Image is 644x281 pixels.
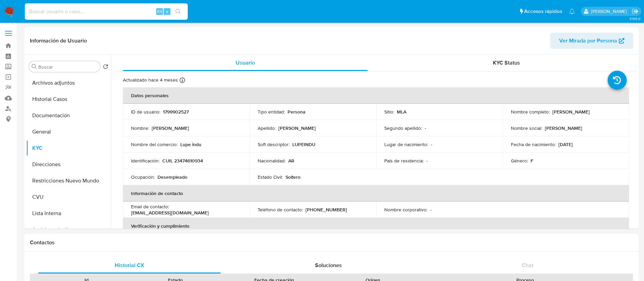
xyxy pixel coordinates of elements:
[166,8,168,15] span: s
[26,124,111,140] button: General
[315,261,342,269] span: Soluciones
[632,8,639,15] a: Salir
[552,109,590,115] p: [PERSON_NAME]
[511,109,550,115] p: Nombre completo :
[32,64,37,69] button: Buscar
[131,210,209,216] p: [EMAIL_ADDRESS][DOMAIN_NAME]
[425,125,426,131] p: -
[171,7,185,16] button: search-icon
[288,109,306,115] p: Persona
[123,87,629,104] th: Datos personales
[131,204,169,210] p: Email de contacto :
[180,141,201,147] p: Lupe indu
[569,8,575,14] a: Notificaciones
[511,125,542,131] p: Nombre social :
[163,109,189,115] p: 1799902527
[258,141,290,147] p: Soft descriptor :
[157,8,162,15] span: Alt
[258,125,276,131] p: Apellido :
[286,174,300,180] p: Soltero
[384,109,394,115] p: Sitio :
[26,222,111,238] button: Anticipos de dinero
[152,125,189,131] p: [PERSON_NAME]
[26,140,111,156] button: KYC
[306,207,347,213] p: [PHONE_NUMBER]
[131,158,160,164] p: Identificación :
[545,125,582,131] p: [PERSON_NAME]
[558,141,573,147] p: [DATE]
[236,59,255,67] span: Usuario
[103,64,108,71] button: Volver al orden por defecto
[258,109,285,115] p: Tipo entidad :
[115,261,144,269] span: Historial CX
[384,207,427,213] p: Nombre corporativo :
[493,59,520,67] span: KYC Status
[26,189,111,205] button: CVU
[531,158,533,164] p: F
[384,158,424,164] p: País de residencia :
[426,158,428,164] p: -
[511,141,556,147] p: Fecha de nacimiento :
[258,158,286,164] p: Nacionalidad :
[278,125,316,131] p: [PERSON_NAME]
[158,174,187,180] p: Desempleado
[384,125,422,131] p: Segundo apellido :
[511,158,528,164] p: Género :
[131,174,155,180] p: Ocupación :
[258,207,303,213] p: Teléfono de contacto :
[26,156,111,173] button: Direcciones
[131,125,149,131] p: Nombre :
[430,207,431,213] p: -
[162,158,203,164] p: CUIL 23474610934
[38,64,97,70] input: Buscar
[30,239,633,246] h1: Contactos
[26,107,111,124] button: Documentación
[550,33,633,49] button: Ver Mirada por Persona
[288,158,294,164] p: AR
[397,109,406,115] p: MLA
[258,174,283,180] p: Estado Civil :
[522,261,533,269] span: Chat
[26,173,111,189] button: Restricciones Nuevo Mundo
[26,205,111,222] button: Lista Interna
[384,141,428,147] p: Lugar de nacimiento :
[123,218,629,234] th: Verificación y cumplimiento
[524,8,562,15] span: Accesos rápidos
[123,77,178,83] p: Actualizado hace 4 meses
[431,141,432,147] p: -
[292,141,315,147] p: LUPEINDU
[26,75,111,91] button: Archivos adjuntos
[26,91,111,107] button: Historial Casos
[131,109,160,115] p: ID de usuario :
[123,185,629,201] th: Información de contacto
[559,33,617,49] span: Ver Mirada por Persona
[131,141,178,147] p: Nombre del comercio :
[591,8,629,15] p: micaela.pliatskas@mercadolibre.com
[25,7,188,16] input: Buscar usuario o caso...
[30,37,87,44] h1: Información de Usuario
